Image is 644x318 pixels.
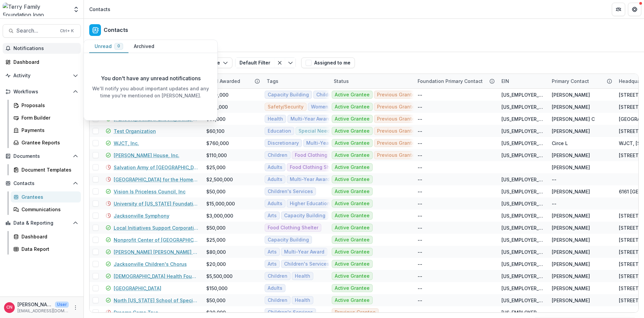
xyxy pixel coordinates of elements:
[89,39,116,52] a: Grantees
[206,273,232,280] div: $5,500,000
[89,6,110,13] div: Contacts
[377,92,418,98] span: Previous Grantee
[3,43,81,54] button: Notifications
[114,273,198,280] a: [DEMOGRAPHIC_DATA] Health Foundation
[414,78,487,85] div: Foundation Primary Contact
[335,201,370,207] span: Active Grantee
[330,78,353,85] div: Status
[418,236,422,243] div: --
[552,140,568,147] div: Circe L
[335,189,370,194] span: Active Grantee
[268,298,287,303] span: Children
[418,261,422,268] div: --
[6,305,12,310] div: Carol Nieves
[418,248,422,256] div: --
[21,127,75,134] div: Payments
[17,308,69,314] p: [EMAIL_ADDRESS][DOMAIN_NAME]
[418,116,422,123] div: --
[268,177,282,182] span: Adults
[552,103,590,110] div: [PERSON_NAME]
[418,176,422,183] div: --
[316,92,336,98] span: Children
[13,46,78,51] span: Notifications
[89,40,128,53] button: Unread
[114,248,198,256] a: [PERSON_NAME] [PERSON_NAME] Foundaton
[501,200,544,207] div: [US_EMPLOYER_IDENTIFICATION_NUMBER]
[59,27,75,35] div: Ctrl + K
[284,261,329,267] span: Children's Services
[335,128,370,134] span: Active Grantee
[13,89,70,95] span: Workflows
[335,273,370,279] span: Active Grantee
[295,273,310,279] span: Health
[552,164,590,171] div: [PERSON_NAME]
[552,224,590,231] div: [PERSON_NAME]
[552,236,590,243] div: [PERSON_NAME]
[268,249,277,255] span: Arts
[418,273,422,280] div: --
[418,188,422,195] div: --
[335,140,370,146] span: Active Grantee
[117,44,120,48] span: 0
[418,309,422,316] div: --
[114,128,156,135] a: Test Organization
[114,140,139,147] a: WJCT, Inc.
[335,92,370,98] span: Active Grantee
[330,74,414,88] div: Status
[501,261,544,268] div: [US_EMPLOYER_IDENTIFICATION_NUMBER]
[552,152,590,159] div: [PERSON_NAME]
[114,200,198,207] a: University of [US_STATE] Foundation
[101,74,201,82] p: You don't have any unread notifications
[3,3,69,16] img: Terry Family Foundation logo
[206,212,233,219] div: $3,000,000
[290,177,330,182] span: Multi-Year Award
[206,128,224,135] div: $60,100
[552,116,595,123] div: [PERSON_NAME] C
[295,152,345,158] span: Food Clothing Shelter
[274,57,285,68] button: Clear filter
[552,188,590,195] div: [PERSON_NAME]
[628,3,641,16] button: Get Help
[414,74,497,88] div: Foundation Primary Contact
[418,164,422,171] div: --
[268,213,277,219] span: Arts
[335,249,370,255] span: Active Grantee
[497,74,548,88] div: EIN
[311,104,345,110] span: Women & Girls
[299,128,333,134] span: Special Needs
[11,191,81,202] a: Grantees
[21,166,75,173] div: Document Templates
[501,140,544,147] div: [US_EMPLOYER_IDENTIFICATION_NUMBER]
[104,27,128,33] h2: Contacts
[128,40,160,53] button: Archived
[114,236,198,243] a: Nonprofit Center of [GEOGRAPHIC_DATA][US_STATE]
[263,74,330,88] div: Tags
[335,116,370,122] span: Active Grantee
[501,309,544,316] div: [US_EMPLOYER_IDENTIFICATION_NUMBER]
[418,200,422,207] div: --
[418,212,422,219] div: --
[335,104,370,110] span: Active Grantee
[497,78,513,85] div: EIN
[295,298,310,303] span: Health
[206,152,227,159] div: $110,000
[501,285,544,292] div: [US_EMPLOYER_IDENTIFICATION_NUMBER]
[114,309,158,316] a: Dreams Come True
[268,165,282,170] span: Adults
[285,57,296,68] button: Toggle menu
[206,164,225,171] div: $25,000
[268,310,313,315] span: Children's Services
[552,176,556,183] div: --
[21,114,75,121] div: Form Builder
[235,57,274,68] button: Default Filter
[202,74,263,88] div: Total Awarded
[548,74,615,88] div: Primary Contact
[501,236,544,243] div: [US_EMPLOYER_IDENTIFICATION_NUMBER]
[377,128,418,134] span: Previous Grantee
[501,103,544,110] div: [US_EMPLOYER_IDENTIFICATION_NUMBER]
[552,212,590,219] div: [PERSON_NAME]
[501,116,544,123] div: [US_EMPLOYER_IDENTIFICATION_NUMBER]
[268,116,283,122] span: Health
[335,165,370,170] span: Active Grantee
